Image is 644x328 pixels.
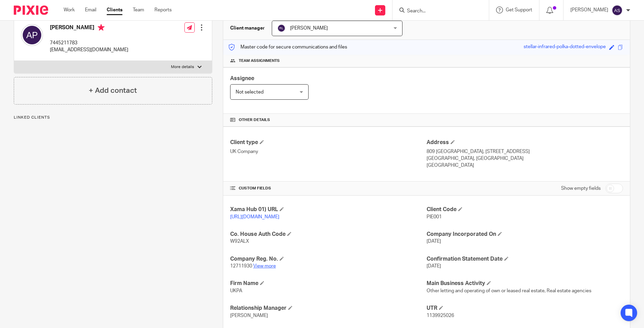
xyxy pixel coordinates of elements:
[506,8,532,12] span: Get Support
[427,239,441,244] span: [DATE]
[230,231,427,238] h4: Co. House Auth Code
[239,117,270,123] span: Other details
[230,25,265,32] h3: Client manager
[230,313,268,318] span: [PERSON_NAME]
[14,115,212,120] p: Linked clients
[253,264,276,269] a: View more
[85,7,96,13] a: Email
[230,215,279,219] a: [URL][DOMAIN_NAME]
[230,206,427,213] h4: Xama Hub 01) URL
[230,148,427,155] p: UK Company
[230,255,427,263] h4: Company Reg. No.
[427,264,441,269] span: [DATE]
[427,162,623,169] p: [GEOGRAPHIC_DATA]
[427,288,591,293] span: Other letting and operating of own or leased real estate, Real estate agencies
[239,58,280,64] span: Team assignments
[427,139,623,146] h4: Address
[98,24,105,31] i: Primary
[561,185,601,192] label: Show empty fields
[230,305,427,312] h4: Relationship Manager
[427,313,454,318] span: 1139925026
[89,85,137,96] h4: + Add contact
[427,215,442,219] span: PIE001
[50,40,128,46] p: 7445211783
[230,264,252,269] span: 12711930
[171,64,194,70] p: More details
[236,90,264,95] span: Not selected
[290,26,328,31] span: [PERSON_NAME]
[612,5,623,16] img: svg%3E
[427,305,623,312] h4: UTR
[230,139,427,146] h4: Client type
[230,288,242,293] span: UKPA
[427,206,623,213] h4: Client Code
[64,7,75,13] a: Work
[50,46,128,53] p: [EMAIL_ADDRESS][DOMAIN_NAME]
[230,76,254,81] span: Assignee
[427,255,623,263] h4: Confirmation Statement Date
[524,43,606,51] div: stellar-infrared-polka-dotted-envelope
[427,148,623,155] p: 809 [GEOGRAPHIC_DATA], [STREET_ADDRESS]
[230,280,427,287] h4: Firm Name
[133,7,144,13] a: Team
[406,8,468,14] input: Search
[107,7,122,13] a: Clients
[570,7,608,13] p: [PERSON_NAME]
[427,280,623,287] h4: Main Business Activity
[277,24,286,32] img: svg%3E
[228,44,347,51] p: Master code for secure communications and files
[427,231,623,238] h4: Company Incorporated On
[14,6,48,15] img: Pixie
[50,24,128,33] h4: [PERSON_NAME]
[230,186,427,191] h4: CUSTOM FIELDS
[21,24,43,46] img: svg%3E
[230,239,249,244] span: W92ALX
[427,155,623,162] p: [GEOGRAPHIC_DATA], [GEOGRAPHIC_DATA]
[154,7,172,13] a: Reports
